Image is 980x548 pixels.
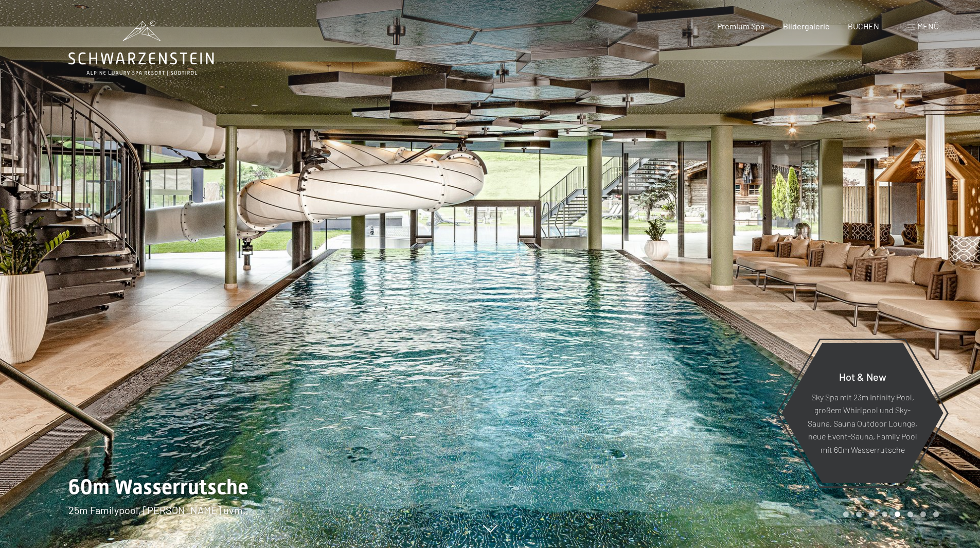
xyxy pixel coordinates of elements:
[840,511,939,517] div: Carousel Pagination
[895,511,900,517] div: Carousel Page 5 (Current Slide)
[856,511,862,517] div: Carousel Page 2
[907,511,913,517] div: Carousel Page 6
[717,21,764,31] a: Premium Spa
[839,370,886,382] span: Hot & New
[920,511,926,517] div: Carousel Page 7
[882,511,887,517] div: Carousel Page 4
[917,21,939,31] span: Menü
[781,342,944,484] a: Hot & New Sky Spa mit 23m Infinity Pool, großem Whirlpool und Sky-Sauna, Sauna Outdoor Lounge, ne...
[848,21,879,31] a: BUCHEN
[869,511,875,517] div: Carousel Page 3
[807,390,918,456] p: Sky Spa mit 23m Infinity Pool, großem Whirlpool und Sky-Sauna, Sauna Outdoor Lounge, neue Event-S...
[843,511,849,517] div: Carousel Page 1
[933,511,939,517] div: Carousel Page 8
[783,21,830,31] a: Bildergalerie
